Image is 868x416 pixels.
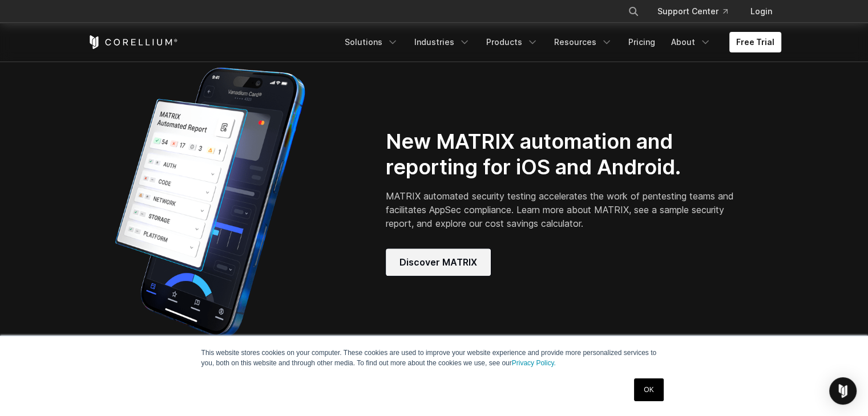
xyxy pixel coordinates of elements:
a: Support Center [648,1,737,22]
a: Login [741,1,781,22]
button: Search [623,1,644,22]
h2: New MATRIX automation and reporting for iOS and Android. [386,129,738,180]
div: Navigation Menu [614,1,781,22]
a: About [664,32,718,52]
span: Discover MATRIX [399,255,477,269]
a: Discover MATRIX [386,248,491,276]
div: Open Intercom Messenger [829,377,857,405]
a: Pricing [621,32,662,52]
a: Privacy Policy. [512,359,556,367]
div: Navigation Menu [338,32,781,52]
a: Corellium Home [87,35,178,49]
a: Free Trial [729,32,781,52]
a: OK [634,378,663,401]
a: Solutions [338,32,405,52]
a: Resources [547,32,619,52]
a: Products [479,32,545,52]
a: Industries [407,32,477,52]
p: MATRIX automated security testing accelerates the work of pentesting teams and facilitates AppSec... [386,189,738,230]
p: This website stores cookies on your computer. These cookies are used to improve your website expe... [201,348,667,368]
img: Corellium_MATRIX_Hero_1_1x [87,60,333,345]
